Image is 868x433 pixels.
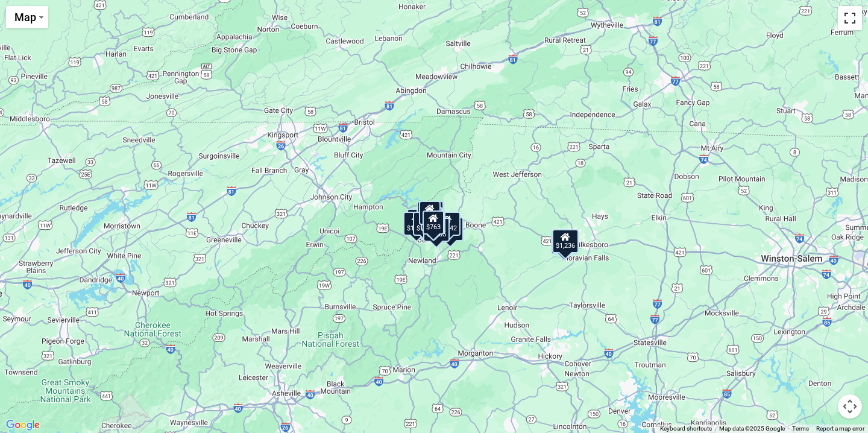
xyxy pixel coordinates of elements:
div: $1,145 [551,230,577,254]
button: Map camera controls [838,394,862,419]
span: Map data ©2025 Google [719,425,785,432]
button: Keyboard shortcuts [660,425,712,433]
a: Terms (opens in new tab) [792,425,809,432]
a: Report a map error [816,425,864,432]
div: $1,236 [552,229,579,253]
